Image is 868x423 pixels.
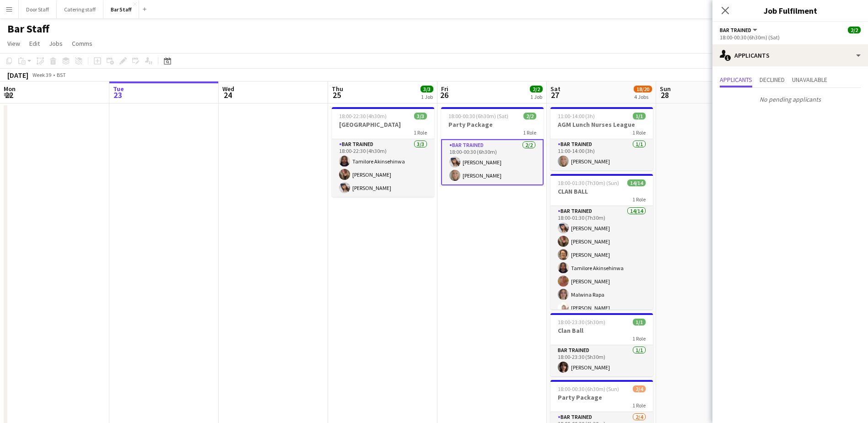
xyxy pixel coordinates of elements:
[550,187,653,195] h3: CLAN BALL
[332,85,343,93] span: Thu
[19,0,57,18] button: Door Staff
[26,38,43,49] a: Edit
[45,38,66,49] a: Jobs
[222,85,234,93] span: Wed
[4,85,16,93] span: Mon
[57,71,66,78] div: BST
[550,120,653,129] h3: AGM Lunch Nurses League
[550,345,653,376] app-card-role: Bar trained1/118:00-23:30 (5h30m)[PERSON_NAME]
[712,44,868,66] div: Applicants
[7,22,49,36] h1: Bar Staff
[632,129,646,136] span: 1 Role
[550,313,653,376] app-job-card: 18:00-23:30 (5h30m)1/1Clan Ball1 RoleBar trained1/118:00-23:30 (5h30m)[PERSON_NAME]
[760,76,785,83] span: Declined
[4,38,24,49] a: View
[550,206,653,410] app-card-role: Bar trained14/1418:00-01:30 (7h30m)[PERSON_NAME][PERSON_NAME][PERSON_NAME]Tamilore Akinsehinwa[PE...
[558,319,605,325] span: 18:00-23:30 (5h30m)
[660,85,671,93] span: Sun
[550,85,561,93] span: Sat
[530,86,543,92] span: 2/2
[550,393,653,401] h3: Party Package
[30,71,53,78] span: Week 39
[720,27,759,33] button: Bar trained
[627,179,646,186] span: 14/14
[634,86,652,92] span: 18/20
[113,85,124,93] span: Tue
[720,76,752,83] span: Applicants
[633,113,646,119] span: 1/1
[72,39,92,48] span: Comms
[550,326,653,335] h3: Clan Ball
[441,139,544,185] app-card-role: Bar trained2/218:00-00:30 (6h30m)[PERSON_NAME][PERSON_NAME]
[421,86,433,92] span: 3/3
[549,90,561,100] span: 27
[633,319,646,325] span: 1/1
[330,90,343,100] span: 25
[332,107,434,197] app-job-card: 18:00-22:30 (4h30m)3/3[GEOGRAPHIC_DATA]1 RoleBar trained3/318:00-22:30 (4h30m)Tamilore Akinsehinw...
[550,107,653,170] app-job-card: 11:00-14:00 (3h)1/1AGM Lunch Nurses League1 RoleBar trained1/111:00-14:00 (3h)[PERSON_NAME]
[441,85,448,93] span: Fri
[720,27,751,33] span: Bar trained
[2,90,16,100] span: 22
[712,92,868,107] p: No pending applicants
[634,93,652,100] div: 4 Jobs
[550,174,653,309] app-job-card: 18:00-01:30 (7h30m) (Sun)14/14CLAN BALL1 RoleBar trained14/1418:00-01:30 (7h30m)[PERSON_NAME][PER...
[558,113,595,119] span: 11:00-14:00 (3h)
[103,0,139,18] button: Bar Staff
[440,90,448,100] span: 26
[339,113,387,119] span: 18:00-22:30 (4h30m)
[112,90,124,100] span: 23
[332,139,434,197] app-card-role: Bar trained3/318:00-22:30 (4h30m)Tamilore Akinsehinwa[PERSON_NAME][PERSON_NAME]
[29,39,40,48] span: Edit
[414,113,427,119] span: 3/3
[848,27,861,33] span: 2/2
[530,93,542,100] div: 1 Job
[441,120,544,129] h3: Party Package
[523,129,536,136] span: 1 Role
[523,113,536,119] span: 2/2
[720,34,861,41] div: 18:00-00:30 (6h30m) (Sat)
[421,93,433,100] div: 1 Job
[632,402,646,409] span: 1 Role
[448,113,508,119] span: 18:00-00:30 (6h30m) (Sat)
[441,107,544,185] app-job-card: 18:00-00:30 (6h30m) (Sat)2/2Party Package1 RoleBar trained2/218:00-00:30 (6h30m)[PERSON_NAME][PER...
[792,76,827,83] span: Unavailable
[632,335,646,342] span: 1 Role
[633,385,646,392] span: 2/4
[221,90,234,100] span: 24
[558,385,619,392] span: 18:00-00:30 (6h30m) (Sun)
[68,38,96,49] a: Comms
[332,120,434,129] h3: [GEOGRAPHIC_DATA]
[414,129,427,136] span: 1 Role
[658,90,671,100] span: 28
[712,5,868,16] h3: Job Fulfilment
[49,39,63,48] span: Jobs
[558,179,619,186] span: 18:00-01:30 (7h30m) (Sun)
[632,196,646,203] span: 1 Role
[550,139,653,170] app-card-role: Bar trained1/111:00-14:00 (3h)[PERSON_NAME]
[7,70,28,80] div: [DATE]
[7,39,20,48] span: View
[57,0,103,18] button: Catering staff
